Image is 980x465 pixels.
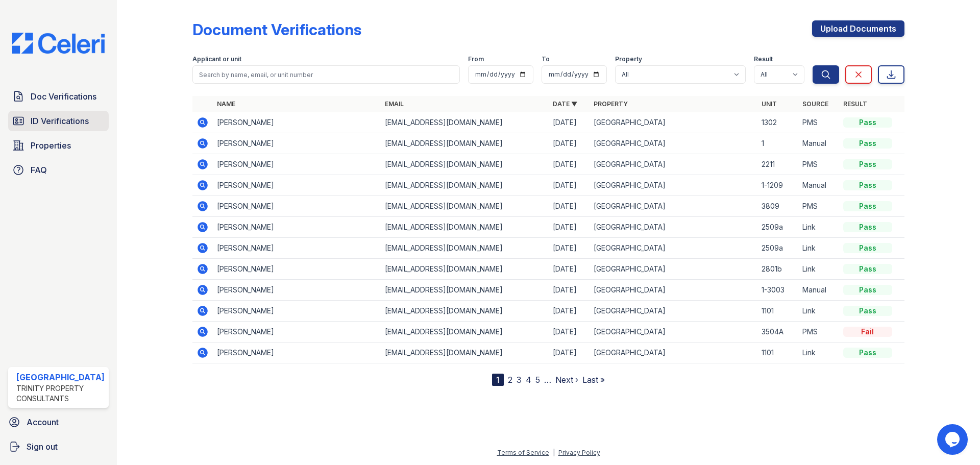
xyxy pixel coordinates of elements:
[590,322,757,342] td: [GEOGRAPHIC_DATA]
[843,201,892,211] div: Pass
[381,342,549,363] td: [EMAIL_ADDRESS][DOMAIN_NAME]
[213,154,381,175] td: [PERSON_NAME]
[553,100,577,108] a: Date ▼
[590,280,757,301] td: [GEOGRAPHIC_DATA]
[385,100,404,108] a: Email
[843,348,892,358] div: Pass
[381,217,549,238] td: [EMAIL_ADDRESS][DOMAIN_NAME]
[8,86,109,107] a: Doc Verifications
[590,342,757,363] td: [GEOGRAPHIC_DATA]
[31,164,47,176] span: FAQ
[213,322,381,342] td: [PERSON_NAME]
[590,112,757,133] td: [GEOGRAPHIC_DATA]
[802,100,828,108] a: Source
[4,33,113,54] img: CE_Logo_Blue-a8612792a0a2168367f1c8372b55b34899dd931a85d93a1a3d3e32e68fde9ad4.png
[549,301,590,322] td: [DATE]
[843,306,892,316] div: Pass
[213,238,381,259] td: [PERSON_NAME]
[27,416,59,428] span: Account
[590,196,757,217] td: [GEOGRAPHIC_DATA]
[31,90,96,103] span: Doc Verifications
[381,196,549,217] td: [EMAIL_ADDRESS][DOMAIN_NAME]
[16,383,105,404] div: Trinity Property Consultants
[798,238,839,259] td: Link
[843,159,892,169] div: Pass
[843,138,892,149] div: Pass
[542,55,550,63] label: To
[213,217,381,238] td: [PERSON_NAME]
[549,238,590,259] td: [DATE]
[843,100,867,108] a: Result
[192,55,241,63] label: Applicant or unit
[8,160,109,180] a: FAQ
[757,154,798,175] td: 2211
[558,449,600,456] a: Privacy Policy
[544,374,551,386] span: …
[757,301,798,322] td: 1101
[757,280,798,301] td: 1-3003
[4,436,113,457] a: Sign out
[757,217,798,238] td: 2509a
[213,259,381,280] td: [PERSON_NAME]
[192,65,460,84] input: Search by name, email, or unit number
[8,111,109,131] a: ID Verifications
[757,259,798,280] td: 2801b
[381,112,549,133] td: [EMAIL_ADDRESS][DOMAIN_NAME]
[381,175,549,196] td: [EMAIL_ADDRESS][DOMAIN_NAME]
[213,175,381,196] td: [PERSON_NAME]
[217,100,235,108] a: Name
[213,133,381,154] td: [PERSON_NAME]
[798,342,839,363] td: Link
[213,196,381,217] td: [PERSON_NAME]
[757,342,798,363] td: 1101
[549,175,590,196] td: [DATE]
[535,375,540,385] a: 5
[381,154,549,175] td: [EMAIL_ADDRESS][DOMAIN_NAME]
[549,154,590,175] td: [DATE]
[4,412,113,432] a: Account
[213,342,381,363] td: [PERSON_NAME]
[31,139,71,152] span: Properties
[381,301,549,322] td: [EMAIL_ADDRESS][DOMAIN_NAME]
[381,238,549,259] td: [EMAIL_ADDRESS][DOMAIN_NAME]
[192,20,361,39] div: Document Verifications
[553,449,555,456] div: |
[757,238,798,259] td: 2509a
[381,322,549,342] td: [EMAIL_ADDRESS][DOMAIN_NAME]
[843,222,892,232] div: Pass
[757,175,798,196] td: 1-1209
[381,259,549,280] td: [EMAIL_ADDRESS][DOMAIN_NAME]
[798,322,839,342] td: PMS
[381,133,549,154] td: [EMAIL_ADDRESS][DOMAIN_NAME]
[843,285,892,295] div: Pass
[798,112,839,133] td: PMS
[549,112,590,133] td: [DATE]
[590,133,757,154] td: [GEOGRAPHIC_DATA]
[497,449,549,456] a: Terms of Service
[213,112,381,133] td: [PERSON_NAME]
[213,301,381,322] td: [PERSON_NAME]
[590,217,757,238] td: [GEOGRAPHIC_DATA]
[549,217,590,238] td: [DATE]
[549,342,590,363] td: [DATE]
[27,440,58,453] span: Sign out
[762,100,777,108] a: Unit
[798,217,839,238] td: Link
[590,175,757,196] td: [GEOGRAPHIC_DATA]
[555,375,578,385] a: Next ›
[798,154,839,175] td: PMS
[590,154,757,175] td: [GEOGRAPHIC_DATA]
[594,100,628,108] a: Property
[526,375,531,385] a: 4
[843,117,892,128] div: Pass
[757,196,798,217] td: 3809
[754,55,773,63] label: Result
[757,133,798,154] td: 1
[508,375,512,385] a: 2
[549,259,590,280] td: [DATE]
[615,55,642,63] label: Property
[757,112,798,133] td: 1302
[843,180,892,190] div: Pass
[843,327,892,337] div: Fail
[843,264,892,274] div: Pass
